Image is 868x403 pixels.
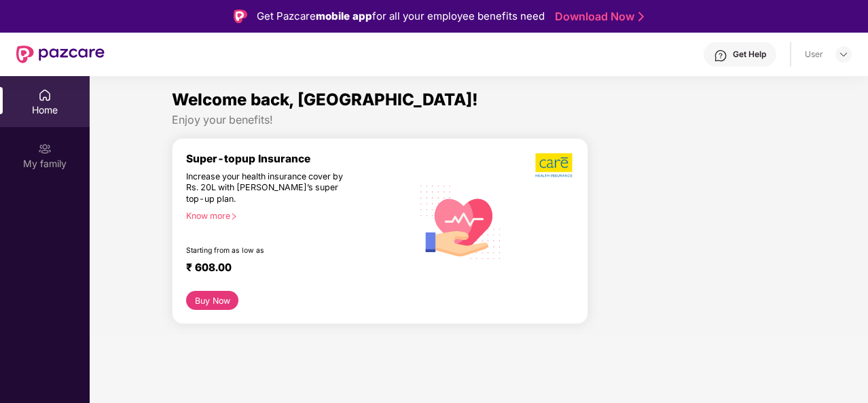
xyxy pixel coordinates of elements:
span: Welcome back, [GEOGRAPHIC_DATA]! [172,90,478,109]
div: Increase your health insurance cover by Rs. 20L with [PERSON_NAME]’s super top-up plan. [186,171,354,205]
div: Know more [186,211,404,220]
button: Buy Now [186,291,238,310]
img: svg+xml;base64,PHN2ZyBpZD0iRHJvcGRvd24tMzJ4MzIiIHhtbG5zPSJodHRwOi8vd3d3LnczLm9yZy8yMDAwL3N2ZyIgd2... [838,49,849,60]
div: Enjoy your benefits! [172,113,786,127]
div: Get Pazcare for all your employee benefits need [257,8,545,24]
div: ₹ 608.00 [186,261,399,277]
img: svg+xml;base64,PHN2ZyBpZD0iSGVscC0zMngzMiIgeG1sbnM9Imh0dHA6Ly93d3cudzMub3JnLzIwMDAvc3ZnIiB3aWR0aD... [714,49,727,63]
a: Download Now [555,10,640,24]
img: b5dec4f62d2307b9de63beb79f102df3.png [535,152,574,178]
img: svg+xml;base64,PHN2ZyB3aWR0aD0iMjAiIGhlaWdodD0iMjAiIHZpZXdCb3g9IjAgMCAyMCAyMCIgZmlsbD0ibm9uZSIgeG... [38,142,52,156]
div: Starting from as low as [186,246,355,256]
img: svg+xml;base64,PHN2ZyB4bWxucz0iaHR0cDovL3d3dy53My5vcmcvMjAwMC9zdmciIHhtbG5zOnhsaW5rPSJodHRwOi8vd3... [412,172,509,270]
strong: mobile app [316,10,372,22]
img: Logo [234,10,247,23]
span: right [230,213,238,220]
img: Stroke [638,10,644,24]
div: Get Help [733,49,766,60]
img: New Pazcare Logo [16,46,105,63]
img: svg+xml;base64,PHN2ZyBpZD0iSG9tZSIgeG1sbnM9Imh0dHA6Ly93d3cudzMub3JnLzIwMDAvc3ZnIiB3aWR0aD0iMjAiIG... [38,88,52,102]
div: User [805,49,823,60]
div: Super-topup Insurance [186,152,412,165]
